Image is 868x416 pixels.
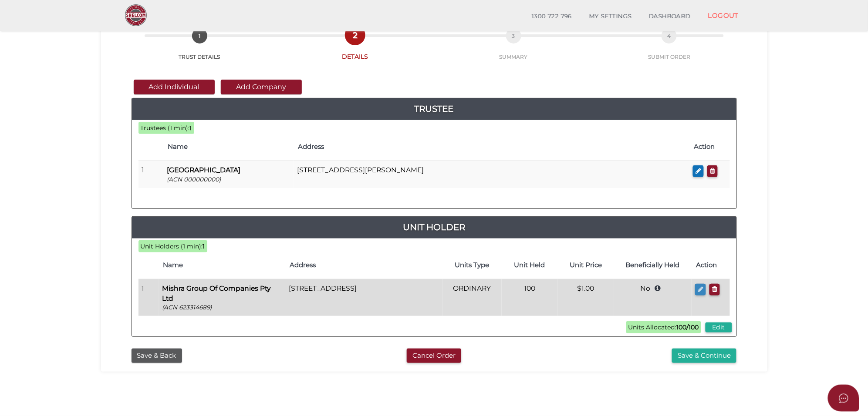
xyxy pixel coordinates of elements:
b: 1 [203,242,205,250]
td: [STREET_ADDRESS] [285,279,442,316]
td: No [614,279,692,316]
a: DASHBOARD [640,8,699,25]
td: ORDINARY [443,279,502,316]
h4: Units Type [447,262,497,269]
td: [STREET_ADDRESS][PERSON_NAME] [294,161,689,188]
h4: Unit Held [506,262,554,269]
button: Cancel Order [407,349,461,363]
span: Unit Holders (1 min): [141,242,203,250]
button: Edit [706,322,732,332]
button: Add Individual [134,80,215,94]
h4: Name [168,143,289,151]
span: 2 [348,27,363,43]
a: 2DETAILS [277,37,434,61]
td: 1 [138,161,164,188]
h4: Address [298,143,685,151]
span: Units Allocated: [626,321,701,333]
b: [GEOGRAPHIC_DATA] [167,166,240,174]
button: Save & Continue [672,349,736,363]
a: Trustee [132,102,736,116]
a: LOGOUT [699,7,748,24]
h4: Name [163,262,281,269]
button: Open asap [828,385,859,412]
a: 4SUBMIT ORDER [593,38,745,60]
h4: Action [696,262,725,269]
a: 3SUMMARY [434,38,593,60]
button: Add Company [221,80,302,94]
td: 100 [502,279,558,316]
b: 100/100 [677,323,699,331]
span: 1 [192,28,207,44]
td: 1 [138,279,159,316]
span: 3 [506,28,521,44]
b: 1 [190,124,192,132]
h4: Action [694,143,725,151]
a: 1300 722 796 [523,8,581,25]
td: $1.00 [557,279,614,316]
p: (ACN 623314689) [162,303,282,312]
span: 4 [662,28,677,44]
b: Mishra Group Of Companies Pty Ltd [162,284,270,302]
span: Trustees (1 min): [141,124,190,132]
a: 1TRUST DETAILS [123,38,277,60]
button: Save & Back [132,349,182,363]
h4: Address [290,262,438,269]
h4: Beneficially Held [618,262,688,269]
a: Unit Holder [132,220,736,234]
p: (ACN 000000000) [167,175,290,184]
h4: Unit Price [562,262,609,269]
a: MY SETTINGS [581,8,641,25]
